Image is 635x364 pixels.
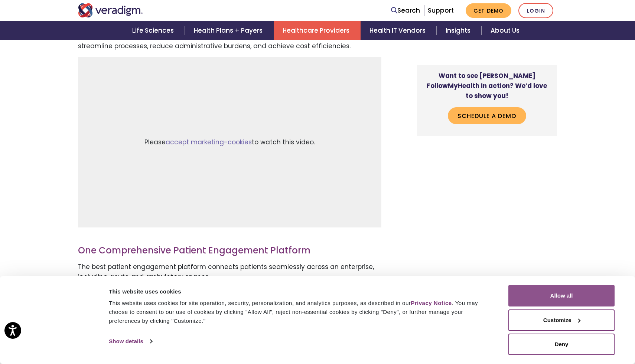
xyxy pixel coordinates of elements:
[144,137,315,147] span: Please to watch this video.
[508,334,615,355] button: Deny
[518,3,553,18] a: Login
[78,262,381,282] p: The best patient engagement platform connects patients seamlessly across an enterprise, including...
[428,6,454,15] a: Support
[427,71,547,100] strong: Want to see [PERSON_NAME] FollowMyHealth in action? We’d love to show you!
[508,309,615,331] button: Customize
[109,299,492,325] div: This website uses cookies for site operation, security, personalization, and analytics purposes, ...
[361,21,437,40] a: Health IT Vendors
[78,245,381,256] h3: One Comprehensive Patient Engagement Platform
[466,3,511,18] a: Get Demo
[109,336,152,347] a: Show details
[166,138,252,147] a: accept marketing-cookies
[123,21,185,40] a: Life Sciences
[78,3,143,17] img: Veradigm logo
[437,21,482,40] a: Insights
[482,21,528,40] a: About Us
[109,287,492,296] div: This website uses cookies
[411,300,452,306] a: Privacy Notice
[391,6,420,16] a: Search
[185,21,274,40] a: Health Plans + Payers
[274,21,361,40] a: Healthcare Providers
[508,285,615,306] button: Allow all
[448,107,526,124] a: Schedule a Demo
